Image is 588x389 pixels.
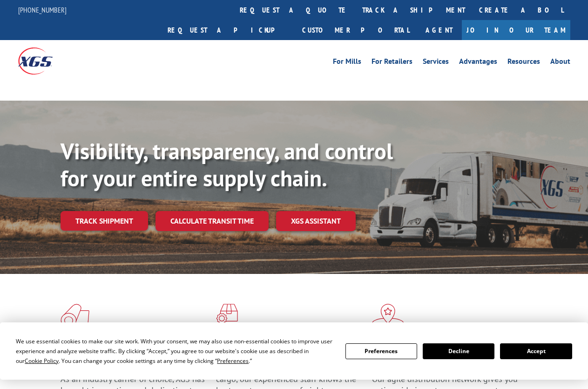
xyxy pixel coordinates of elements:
[155,211,269,231] a: Calculate transit time
[423,343,494,359] button: Decline
[25,357,59,365] span: Cookie Policy
[61,304,89,328] img: xgs-icon-total-supply-chain-intelligence-red
[423,58,449,68] a: Services
[295,20,416,40] a: Customer Portal
[216,304,238,328] img: xgs-icon-focused-on-flooring-red
[217,357,249,365] span: Preferences
[61,136,393,192] b: Visibility, transparency, and control for your entire supply chain.
[459,58,497,68] a: Advantages
[507,58,540,68] a: Resources
[16,336,334,366] div: We use essential cookies to make our site work. With your consent, we may also use non-essential ...
[345,343,417,359] button: Preferences
[161,20,295,40] a: Request a pickup
[18,5,67,14] a: [PHONE_NUMBER]
[462,20,570,40] a: Join Our Team
[61,211,148,231] a: Track shipment
[372,304,404,328] img: xgs-icon-flagship-distribution-model-red
[416,20,462,40] a: Agent
[500,343,572,359] button: Accept
[276,211,356,231] a: XGS ASSISTANT
[372,58,412,68] a: For Retailers
[550,58,570,68] a: About
[333,58,361,68] a: For Mills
